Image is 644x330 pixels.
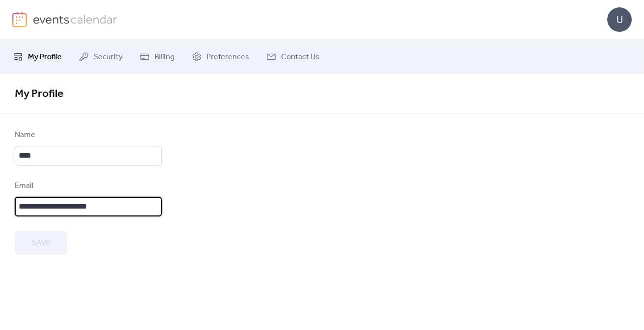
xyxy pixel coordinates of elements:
[155,51,175,63] span: Billing
[607,7,632,32] div: U
[94,51,123,63] span: Security
[281,51,320,63] span: Contact Us
[72,44,130,70] a: Security
[28,51,62,63] span: My Profile
[259,44,327,70] a: Contact Us
[15,180,160,192] div: Email
[33,12,118,26] img: logo-type
[132,44,182,70] a: Billing
[12,12,27,27] img: logo
[15,129,160,141] div: Name
[184,44,257,70] a: Preferences
[15,83,63,105] span: My Profile
[6,44,69,70] a: My Profile
[206,51,249,63] span: Preferences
